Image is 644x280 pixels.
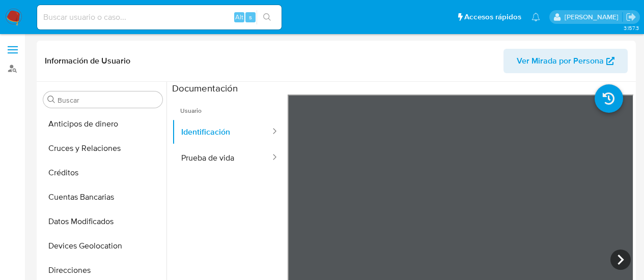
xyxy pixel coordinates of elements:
[58,96,158,105] input: Buscar
[39,161,166,185] button: Créditos
[39,112,166,136] button: Anticipos de dinero
[464,12,521,22] span: Accesos rápidos
[517,49,604,73] span: Ver Mirada por Persona
[39,185,166,209] button: Cuentas Bancarias
[37,11,282,24] input: Buscar usuario o caso...
[249,12,252,22] span: s
[235,12,243,22] span: Alt
[257,10,277,24] button: search-icon
[565,12,622,22] p: federico.dibella@mercadolibre.com
[531,13,540,21] a: Notificaciones
[39,234,166,258] button: Devices Geolocation
[39,136,166,161] button: Cruces y Relaciones
[47,96,55,104] button: Buscar
[45,56,130,66] h1: Información de Usuario
[39,209,166,234] button: Datos Modificados
[503,49,628,73] button: Ver Mirada por Persona
[626,12,636,22] a: Salir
